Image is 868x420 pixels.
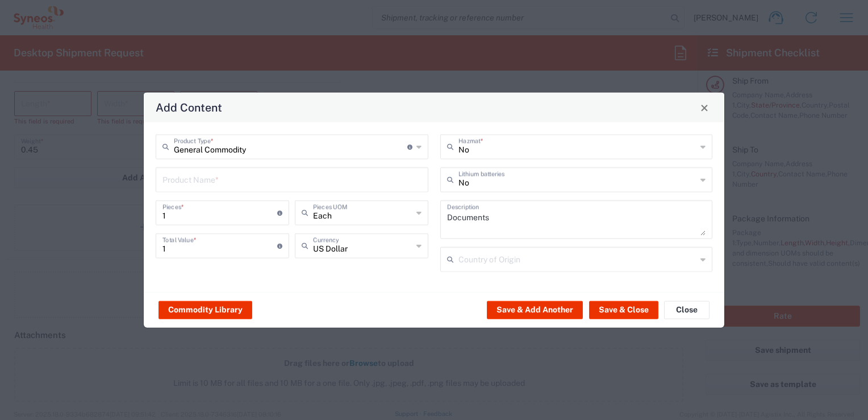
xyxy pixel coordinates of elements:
button: Save & Add Another [487,300,583,319]
button: Close [664,300,710,319]
h4: Add Content [156,99,222,116]
button: Commodity Library [158,300,252,319]
button: Save & Close [589,300,658,319]
button: Close [696,100,712,116]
